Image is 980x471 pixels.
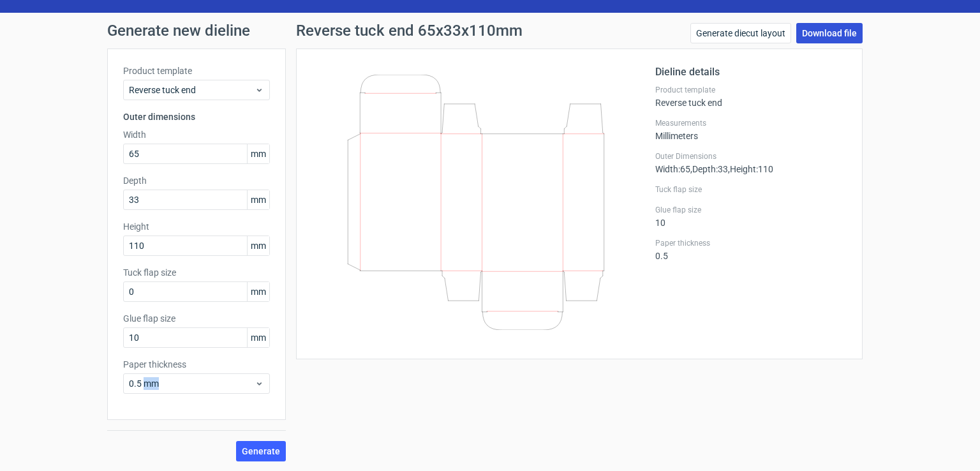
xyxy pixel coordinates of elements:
span: mm [247,236,269,255]
span: mm [247,144,269,163]
label: Paper thickness [655,238,847,248]
label: Measurements [655,118,847,128]
span: mm [247,328,269,347]
div: Millimeters [655,118,847,141]
a: Download file [796,23,863,43]
span: , Depth : 33 [690,164,728,174]
label: Product template [655,85,847,95]
button: Generate [236,441,286,461]
span: Reverse tuck end [129,84,255,96]
label: Outer Dimensions [655,151,847,161]
label: Paper thickness [123,358,270,371]
div: Reverse tuck end [655,85,847,108]
h3: Outer dimensions [123,110,270,123]
span: , Height : 110 [728,164,773,174]
label: Height [123,220,270,233]
h2: Dieline details [655,64,847,80]
span: 0.5 mm [129,377,255,390]
label: Product template [123,64,270,77]
label: Width [123,128,270,141]
span: mm [247,282,269,301]
label: Glue flap size [123,312,270,325]
h1: Generate new dieline [107,23,873,38]
label: Glue flap size [655,205,847,215]
div: 10 [655,205,847,228]
label: Depth [123,174,270,187]
label: Tuck flap size [655,184,847,195]
div: 0.5 [655,238,847,261]
a: Generate diecut layout [690,23,791,43]
span: Generate [242,447,280,456]
span: Width : 65 [655,164,690,174]
label: Tuck flap size [123,266,270,279]
span: mm [247,190,269,209]
h1: Reverse tuck end 65x33x110mm [296,23,523,38]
